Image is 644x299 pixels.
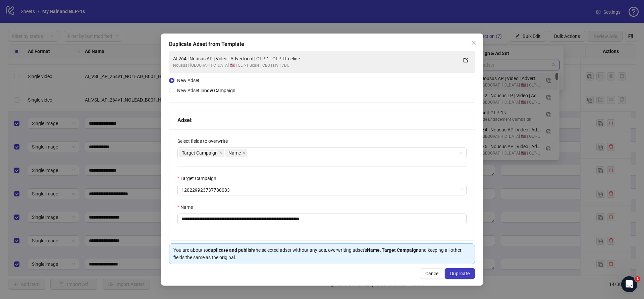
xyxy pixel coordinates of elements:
iframe: Intercom live chat [621,276,637,292]
label: Name [177,203,197,211]
span: Name [228,149,241,157]
div: Duplicate Adset from Template [169,40,475,48]
span: New Adset [177,78,200,83]
span: Target Campaign [179,149,224,157]
span: close [219,151,222,155]
div: Adset [177,116,467,124]
span: Name [225,149,247,157]
span: Duplicate [450,271,470,276]
span: New Adset in Campaign [177,88,235,93]
button: Close [468,38,479,48]
input: Name [177,214,467,224]
div: Nousus | [GEOGRAPHIC_DATA] 🇺🇸 | GLP-1 Scale | CBO | HV | 7DC [173,62,458,69]
span: Cancel [425,271,439,276]
div: You are about to the selected adset without any ads, overwriting adset's and keeping all other fi... [173,246,471,261]
strong: duplicate and publish [208,247,254,253]
span: Target Campaign [182,149,218,157]
span: close [471,40,476,46]
strong: new [204,88,213,93]
button: Cancel [420,268,445,279]
button: Duplicate [445,268,475,279]
span: export [463,58,468,63]
label: Select fields to overwrite [177,137,232,145]
span: close [242,151,246,155]
label: Target Campaign [177,175,221,182]
span: 120229923737780083 [181,185,463,195]
span: 1 [635,276,640,282]
strong: Name, Target Campaign [367,247,419,253]
div: AI 264 | Nousus AP | Video | Advertorial | GLP-1 | GLP TImeline [173,55,458,62]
